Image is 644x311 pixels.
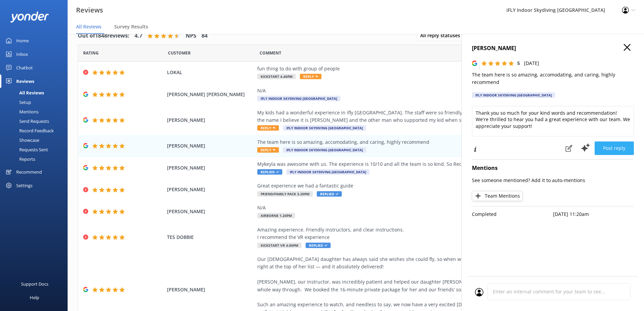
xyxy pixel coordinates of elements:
[257,87,565,94] div: N/A
[21,277,48,291] div: Support Docs
[257,125,279,131] span: Reply
[420,32,464,39] span: All reply statuses
[16,61,33,74] div: Chatbot
[4,116,68,126] a: Send Requests
[167,69,254,76] span: LOKAL
[167,208,254,215] span: [PERSON_NAME]
[472,164,634,173] h4: Mentions
[10,12,49,23] img: yonder-white-logo.png
[167,186,254,193] span: [PERSON_NAME]
[472,177,634,184] p: See someone mentioned? Add it to auto-mentions
[4,154,68,164] a: Reports
[168,50,191,56] span: Date
[472,106,634,136] textarea: Thank you so much for your kind words and recommendation! We're thrilled to hear you had a great ...
[257,213,295,218] span: Airborne 1.20pm
[472,71,634,86] p: The team here is so amazing, accomodating, and caring, highly recommend
[4,154,35,164] div: Reports
[472,210,553,218] p: Completed
[286,169,369,175] span: iFLY Indoor Skydiving [GEOGRAPHIC_DATA]
[4,107,68,116] a: Mentions
[257,138,565,146] div: The team here is so amazing, accomodating, and caring, highly recommend
[257,169,282,175] span: Replied
[135,31,142,40] h4: 4.7
[4,126,68,135] a: Record Feedback
[283,125,366,131] span: iFLY Indoor Skydiving [GEOGRAPHIC_DATA]
[167,142,254,150] span: [PERSON_NAME]
[4,145,68,154] a: Requests Sent
[472,191,523,201] button: Team Mentions
[595,141,634,155] button: Post reply
[257,182,565,190] div: Great experience we had a fantastic guide
[257,191,313,197] span: Friend/Family Pack 3.20pm
[167,234,254,241] span: TES DOBBIE
[257,96,340,101] span: iFLY Indoor Skydiving [GEOGRAPHIC_DATA]
[472,92,555,98] div: iFLY Indoor Skydiving [GEOGRAPHIC_DATA]
[4,97,68,107] a: Setup
[83,50,99,56] span: Date
[257,109,565,124] div: My kids had a wonderful experience in ifly [GEOGRAPHIC_DATA]. The staff were so friendly and very...
[517,60,520,66] span: 5
[167,91,254,98] span: [PERSON_NAME] [PERSON_NAME]
[76,23,101,30] span: All Reviews
[78,31,129,40] h4: Out of 1848 reviews:
[4,88,68,97] a: All Reviews
[624,44,630,51] button: Close
[4,97,31,107] div: Setup
[257,160,565,168] div: Mykeyla was awesome with us. The experience is 10/10 and all the team is so kind. So Recommendable
[4,116,49,126] div: Send Requests
[30,291,39,304] div: Help
[257,204,565,212] div: N/A
[524,60,539,67] p: [DATE]
[475,288,483,296] img: user_profile.svg
[4,107,39,116] div: Mentions
[553,210,634,218] p: [DATE] 11:20am
[16,74,34,88] div: Reviews
[306,243,331,248] span: Replied
[114,23,148,30] span: Survey Results
[16,165,42,179] div: Recommend
[283,147,366,153] span: iFLY Indoor Skydiving [GEOGRAPHIC_DATA]
[76,5,103,16] h3: Reviews
[317,191,342,197] span: Replied
[4,126,54,135] div: Record Feedback
[260,50,281,56] span: Question
[257,147,279,153] span: Reply
[4,135,39,145] div: Showcase
[257,65,565,72] div: fun thing to do with group of people
[257,243,302,248] span: Kickstart VR 4.00pm
[16,34,29,47] div: Home
[167,286,254,293] span: [PERSON_NAME]
[16,179,32,192] div: Settings
[201,31,208,40] h4: 84
[257,74,296,79] span: Kickstart 4.40pm
[167,116,254,124] span: [PERSON_NAME]
[16,47,28,61] div: Inbox
[4,88,44,97] div: All Reviews
[4,135,68,145] a: Showcase
[186,31,196,40] h4: NPS
[167,164,254,172] span: [PERSON_NAME]
[4,145,48,154] div: Requests Sent
[472,44,634,53] h4: [PERSON_NAME]
[257,226,565,241] div: Amazing experience. Friendly instructors, and clear instructions. I recommend the VR experience
[300,74,321,79] span: Reply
